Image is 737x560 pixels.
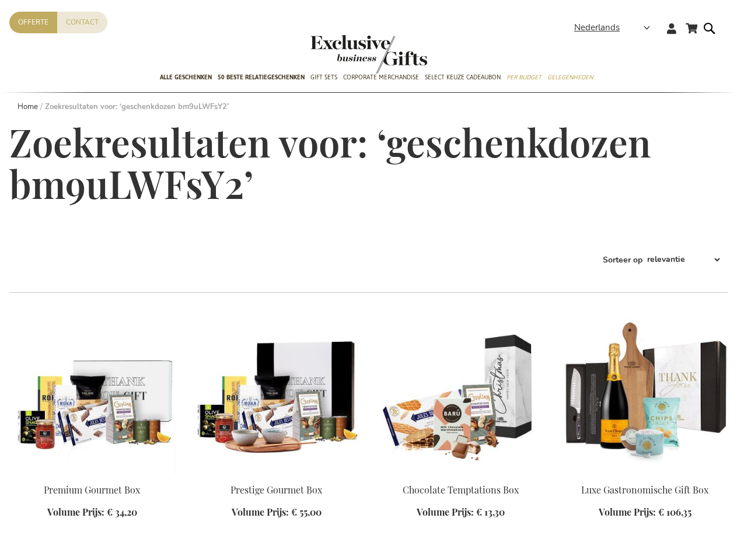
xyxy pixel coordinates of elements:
span: Volume Prijs: [417,506,474,518]
span: € 106,35 [658,506,691,518]
span: Select Keuze Cadeaubon [425,71,501,83]
span: Volume Prijs: [232,506,289,518]
span: Gelegenheden [547,71,593,83]
a: Premium Gourmet Box [9,468,175,480]
label: Sorteer op [603,254,642,265]
a: Volume Prijs: € 106,35 [599,506,691,519]
span: Volume Prijs: [599,506,656,518]
span: € 34,20 [107,506,137,518]
a: Alle Geschenken [160,64,212,93]
img: Premium Gourmet Box [9,311,175,475]
img: Chocolate Temptations Box [378,311,544,475]
span: Nederlands [574,21,620,34]
span: € 13,30 [476,506,505,518]
a: 50 beste relatiegeschenken [218,64,305,93]
a: Prestige Gourmet Box [194,468,359,480]
img: Luxury Culinary Gift Box [562,311,728,475]
a: Volume Prijs: € 55,00 [232,506,322,519]
a: Luxury Culinary Gift Box [562,468,728,480]
a: Prestige Gourmet Box [230,484,322,496]
a: Chocolate Temptations Box [378,468,544,480]
span: Alle Geschenken [160,71,212,83]
a: Gelegenheden [547,64,593,93]
a: Volume Prijs: € 34,20 [47,506,137,519]
a: Per Budget [507,64,542,93]
a: Contact [57,12,107,33]
a: Select Keuze Cadeaubon [425,64,501,93]
a: Home [18,101,38,112]
img: Exclusive Business gifts logo [310,35,427,73]
a: store logo [310,35,369,73]
strong: Zoekresultaten voor: ‘geschenkdozen bm9uLWFsY2’ [45,101,229,112]
span: € 55,00 [291,506,322,518]
a: Offerte [9,12,57,33]
a: Premium Gourmet Box [44,484,140,496]
img: Prestige Gourmet Box [194,311,359,475]
span: Per Budget [507,71,542,83]
span: 50 beste relatiegeschenken [218,71,305,83]
a: Chocolate Temptations Box [403,484,519,496]
span: Zoekresultaten voor: ‘geschenkdozen bm9uLWFsY2’ [9,117,651,209]
a: Volume Prijs: € 13,30 [417,506,505,519]
span: Volume Prijs: [47,506,104,518]
a: Luxe Gastronomische Gift Box [581,484,708,496]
